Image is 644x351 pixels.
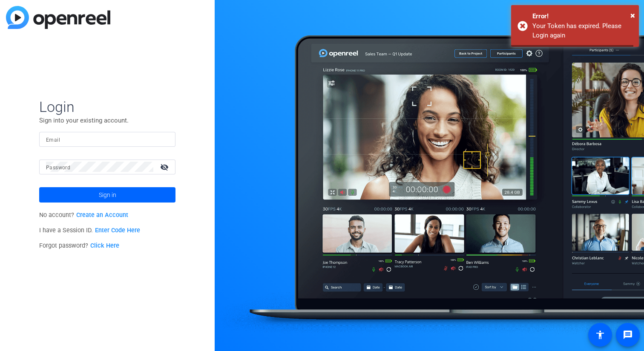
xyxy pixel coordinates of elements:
span: × [630,10,635,20]
mat-label: Password [46,165,70,171]
div: Error! [532,11,632,21]
mat-icon: message [623,330,633,340]
button: Sign in [39,187,175,203]
mat-label: Email [46,137,60,143]
a: Click Here [90,242,119,249]
a: Create an Account [76,211,128,219]
input: Enter Email Address [46,134,169,144]
mat-icon: visibility_off [155,161,175,173]
span: Forgot password? [39,242,119,249]
img: blue-gradient.svg [6,6,110,29]
span: Sign in [99,184,116,205]
div: Your Token has expired. Please Login again [532,21,632,40]
button: Close [630,9,635,22]
mat-icon: accessibility [595,330,605,340]
span: No account? [39,211,128,219]
span: I have a Session ID. [39,227,140,234]
p: Sign into your existing account. [39,116,175,125]
a: Enter Code Here [95,227,140,234]
span: Login [39,98,175,116]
